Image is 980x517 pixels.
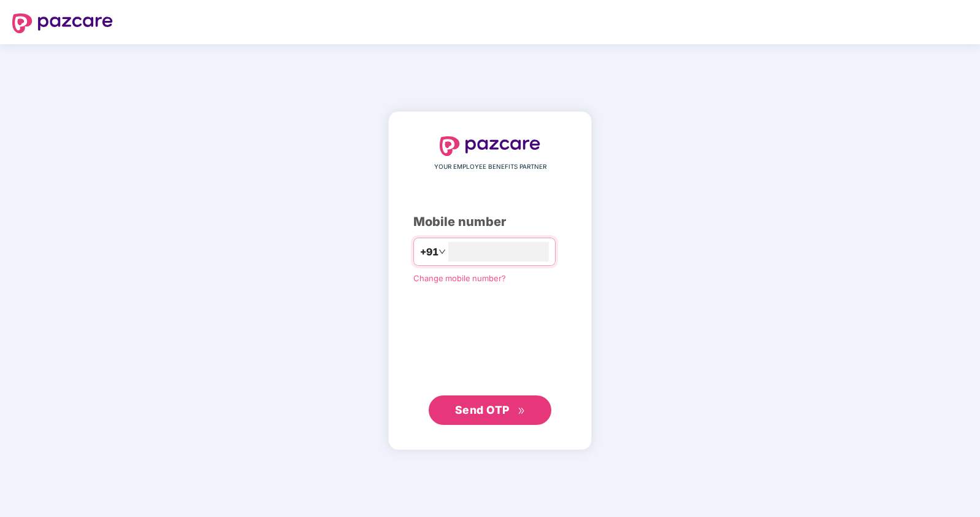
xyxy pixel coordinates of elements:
[413,273,506,283] a: Change mobile number?
[413,212,567,231] div: Mobile number
[518,407,526,415] span: double-right
[429,395,551,425] button: Send OTPdouble-right
[438,248,446,255] span: down
[434,162,546,172] span: YOUR EMPLOYEE BENEFITS PARTNER
[12,14,113,33] img: logo
[440,136,540,156] img: logo
[455,403,510,416] span: Send OTP
[420,244,438,260] span: +91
